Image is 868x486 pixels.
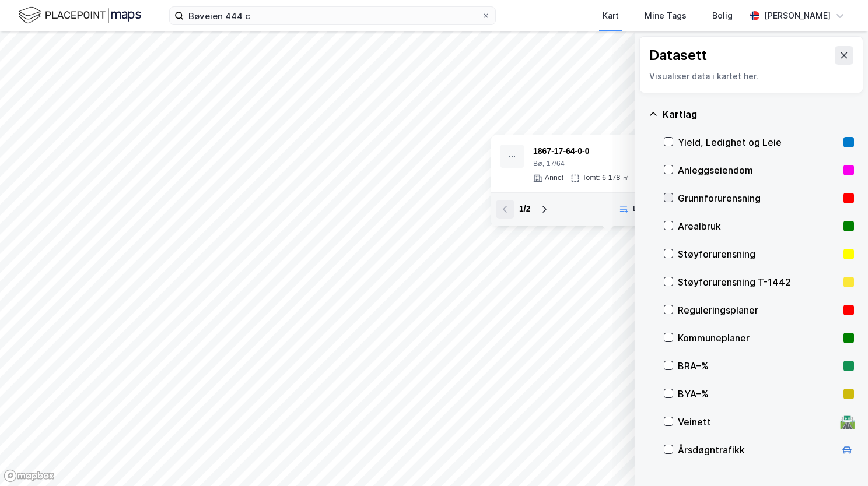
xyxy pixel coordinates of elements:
div: Datasett [649,46,707,65]
button: Legg til liste [611,200,685,219]
a: Mapbox homepage [3,469,55,483]
div: Bolig [712,9,733,23]
div: Grunnforurensning [678,191,839,205]
div: Årsdøgntrafikk [678,443,835,457]
div: Kart [603,9,619,23]
div: Veinett [678,415,835,429]
div: BYA–% [678,387,839,401]
div: Visualiser data i kartet her. [649,69,853,83]
div: [PERSON_NAME] [764,9,831,23]
div: BRA–% [678,359,839,373]
input: Søk på adresse, matrikkel, gårdeiere, leietakere eller personer [184,7,481,24]
div: Annet [545,174,563,183]
div: Støyforurensning [678,247,839,261]
div: Mine Tags [645,9,687,23]
div: Yield, Ledighet og Leie [678,135,839,149]
div: 🛣️ [839,414,855,429]
div: Kartlag [663,107,854,121]
div: Anleggseiendom [678,163,839,177]
div: Støyforurensning T-1442 [678,275,839,289]
div: Kommuneplaner [678,331,839,345]
img: logo.f888ab2527a4732fd821a326f86c7f29.svg [19,5,141,26]
iframe: Chat Widget [810,430,868,486]
div: Reguleringsplaner [678,303,839,317]
div: Tomt: 6 178 ㎡ [582,174,629,183]
div: Arealbruk [678,219,839,233]
div: 1867-17-64-0-0 [533,145,688,159]
div: 1 / 2 [519,202,530,216]
div: Bø, 17/64 [533,160,688,169]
